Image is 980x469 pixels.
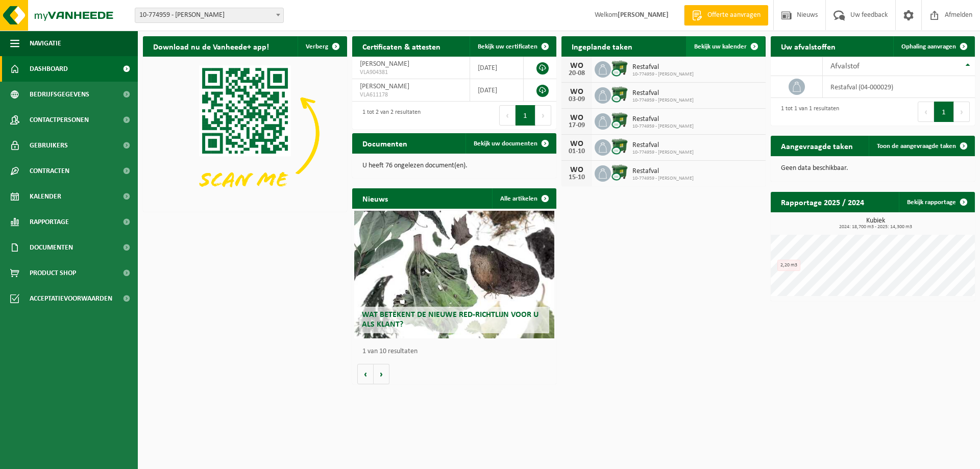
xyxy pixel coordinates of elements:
strong: [PERSON_NAME] [618,11,669,19]
span: Afvalstof [830,62,860,70]
div: 20-08 [567,70,587,77]
div: WO [567,62,587,70]
img: WB-1100-CU [611,138,628,155]
h2: Download nu de Vanheede+ app! [143,36,279,56]
div: WO [567,140,587,148]
span: Bekijk uw documenten [474,140,537,147]
button: Verberg [298,36,346,57]
div: 1 tot 2 van 2 resultaten [357,104,421,127]
a: Offerte aanvragen [684,5,768,26]
button: Next [535,105,551,126]
h2: Rapportage 2025 / 2024 [771,192,874,212]
span: Bekijk uw kalender [694,43,747,50]
div: 01-10 [567,148,587,155]
span: Restafval [632,89,694,97]
span: 10-774959 - [PERSON_NAME] [632,124,694,130]
span: [PERSON_NAME] [360,60,409,68]
a: Bekijk uw documenten [465,133,555,154]
span: Restafval [632,167,694,176]
img: WB-1100-CU [611,112,628,129]
div: 03-09 [567,96,587,103]
a: Wat betekent de nieuwe RED-richtlijn voor u als klant? [354,211,554,338]
button: Volgende [374,364,389,384]
span: Product Shop [30,260,76,286]
h2: Ingeplande taken [561,36,643,56]
img: Download de VHEPlus App [143,57,347,210]
td: restafval (04-000029) [823,76,975,98]
div: WO [567,88,587,96]
div: 1 tot 1 van 1 resultaten [776,101,839,123]
p: 1 van 10 resultaten [362,348,551,355]
span: Ophaling aanvragen [901,43,956,50]
span: [PERSON_NAME] [360,83,409,90]
h2: Certificaten & attesten [352,36,451,56]
span: Toon de aangevraagde taken [877,143,956,150]
a: Bekijk uw certificaten [470,36,555,57]
img: WB-1100-CU [611,86,628,103]
img: WB-1100-CU [611,60,628,77]
button: 1 [516,105,535,126]
p: U heeft 76 ongelezen document(en). [362,162,546,169]
h2: Nieuws [352,188,398,208]
span: 10-774959 - [PERSON_NAME] [632,97,694,104]
h2: Uw afvalstoffen [771,36,846,56]
span: Contactpersonen [30,107,89,133]
span: Contracten [30,158,69,184]
span: Restafval [632,63,694,71]
td: [DATE] [470,79,524,102]
span: Rapportage [30,209,69,235]
button: Vorige [357,364,374,384]
span: Restafval [632,115,694,124]
div: 2,20 m3 [777,260,800,271]
button: 1 [934,102,954,122]
a: Ophaling aanvragen [893,36,974,57]
div: 17-09 [567,122,587,129]
span: Bekijk uw certificaten [478,43,537,50]
span: 10-774959 - [PERSON_NAME] [632,176,694,182]
a: Toon de aangevraagde taken [869,136,974,156]
span: VLA611178 [360,91,462,99]
span: Dashboard [30,56,68,82]
span: 10-774959 - [PERSON_NAME] [632,71,694,78]
span: Gebruikers [30,133,68,158]
button: Next [954,102,970,122]
span: Acceptatievoorwaarden [30,286,112,311]
span: Navigatie [30,31,61,56]
span: Restafval [632,141,694,150]
span: 10-774959 - SCHEIRIS DANNY - MARIAKERKE [135,8,283,22]
a: Bekijk uw kalender [686,36,765,57]
span: Kalender [30,184,61,209]
h2: Documenten [352,133,418,153]
td: [DATE] [470,57,524,79]
div: WO [567,166,587,174]
button: Previous [499,105,516,126]
h2: Aangevraagde taken [771,136,863,156]
span: Wat betekent de nieuwe RED-richtlijn voor u als klant? [362,311,538,329]
span: VLA904381 [360,68,462,77]
div: 15-10 [567,174,587,181]
button: Previous [918,102,934,122]
a: Bekijk rapportage [899,192,974,212]
img: WB-1100-CU [611,164,628,181]
span: Offerte aanvragen [705,10,763,20]
a: Alle artikelen [492,188,555,209]
div: WO [567,114,587,122]
span: 10-774959 - SCHEIRIS DANNY - MARIAKERKE [135,8,284,23]
span: Documenten [30,235,73,260]
span: 2024: 18,700 m3 - 2025: 14,300 m3 [776,225,975,230]
span: Bedrijfsgegevens [30,82,89,107]
span: Verberg [306,43,328,50]
p: Geen data beschikbaar. [781,165,965,172]
span: 10-774959 - [PERSON_NAME] [632,150,694,156]
h3: Kubiek [776,217,975,230]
